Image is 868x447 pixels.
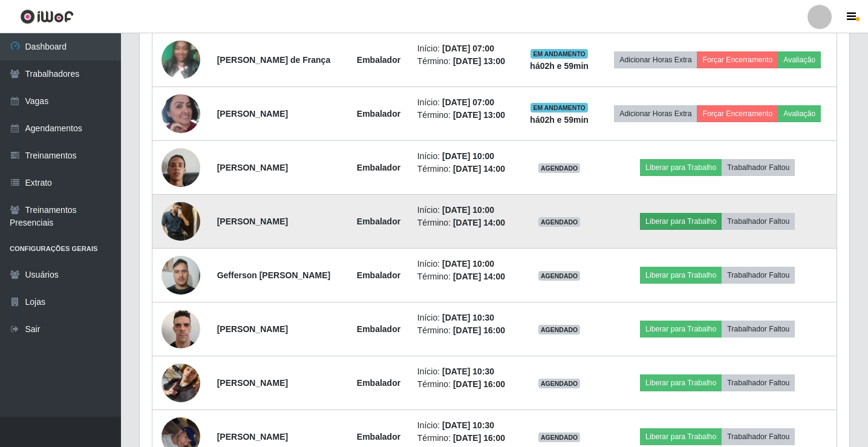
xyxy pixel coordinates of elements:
button: Adicionar Horas Extra [614,51,697,68]
span: AGENDADO [538,163,581,173]
li: Término: [417,217,513,229]
button: Liberar para Trabalho [640,159,722,176]
button: Avaliação [778,51,821,68]
button: Adicionar Horas Extra [614,105,697,122]
button: Trabalhador Faltou [722,267,795,284]
strong: [PERSON_NAME] [217,109,288,119]
time: [DATE] 16:00 [453,325,505,335]
li: Início: [417,96,513,109]
strong: há 02 h e 59 min [530,115,589,125]
span: EM ANDAMENTO [530,49,588,59]
img: CoreUI Logo [20,9,74,24]
li: Término: [417,55,513,68]
strong: Embalador [357,55,400,65]
button: Trabalhador Faltou [722,159,795,176]
strong: Embalador [357,432,400,442]
time: [DATE] 14:00 [453,218,505,227]
li: Início: [417,204,513,217]
button: Trabalhador Faltou [722,374,795,391]
button: Trabalhador Faltou [722,213,795,230]
time: [DATE] 07:00 [442,44,494,53]
li: Término: [417,432,513,445]
time: [DATE] 07:00 [442,97,494,107]
img: 1756659986105.jpeg [162,249,200,301]
li: Início: [417,150,513,163]
time: [DATE] 10:30 [442,313,494,322]
strong: há 02 h e 59 min [530,61,589,71]
strong: Embalador [357,163,400,172]
button: Liberar para Trabalho [640,428,722,445]
strong: [PERSON_NAME] [217,163,288,172]
button: Liberar para Trabalho [640,321,722,338]
span: AGENDADO [538,271,581,281]
time: [DATE] 10:00 [442,151,494,161]
li: Início: [417,312,513,324]
strong: Embalador [357,270,400,280]
time: [DATE] 10:30 [442,367,494,376]
button: Forçar Encerramento [697,105,778,122]
button: Liberar para Trabalho [640,213,722,230]
strong: Embalador [357,378,400,388]
button: Trabalhador Faltou [722,321,795,338]
button: Trabalhador Faltou [722,428,795,445]
strong: [PERSON_NAME] de França [217,55,330,65]
time: [DATE] 14:00 [453,272,505,281]
time: [DATE] 16:00 [453,379,505,389]
strong: Embalador [357,324,400,334]
li: Início: [417,419,513,432]
li: Término: [417,324,513,337]
li: Término: [417,109,513,122]
time: [DATE] 14:00 [453,164,505,174]
li: Início: [417,42,513,55]
strong: Embalador [357,217,400,226]
button: Avaliação [778,105,821,122]
li: Início: [417,258,513,270]
li: Início: [417,365,513,378]
span: AGENDADO [538,432,581,442]
img: 1754059666025.jpeg [162,303,200,354]
li: Término: [417,163,513,175]
time: [DATE] 10:30 [442,420,494,430]
strong: [PERSON_NAME] [217,432,288,442]
img: 1672423155004.jpeg [162,133,200,202]
img: 1745620439120.jpeg [162,195,200,247]
strong: [PERSON_NAME] [217,217,288,226]
span: AGENDADO [538,217,581,227]
img: 1713098995975.jpeg [162,34,200,85]
time: [DATE] 10:00 [442,259,494,269]
img: 1743466346394.jpeg [162,79,200,148]
strong: [PERSON_NAME] [217,324,288,334]
li: Término: [417,378,513,391]
time: [DATE] 10:00 [442,205,494,215]
time: [DATE] 13:00 [453,110,505,120]
li: Término: [417,270,513,283]
span: AGENDADO [538,379,581,388]
button: Forçar Encerramento [697,51,778,68]
span: AGENDADO [538,325,581,334]
span: EM ANDAMENTO [530,103,588,113]
strong: Gefferson [PERSON_NAME] [217,270,330,280]
time: [DATE] 13:00 [453,56,505,66]
img: 1746137035035.jpeg [162,348,200,417]
strong: [PERSON_NAME] [217,378,288,388]
button: Liberar para Trabalho [640,267,722,284]
strong: Embalador [357,109,400,119]
time: [DATE] 16:00 [453,433,505,443]
button: Liberar para Trabalho [640,374,722,391]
